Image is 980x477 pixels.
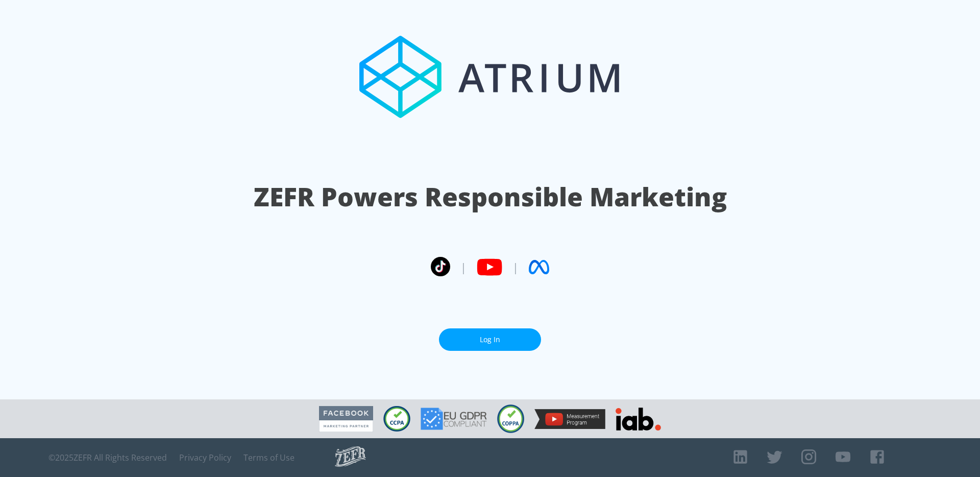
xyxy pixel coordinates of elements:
img: GDPR Compliant [421,408,487,430]
span: | [512,259,519,275]
a: Log In [439,328,541,351]
a: Privacy Policy [179,452,231,463]
img: COPPA Compliant [497,404,524,433]
a: Terms of Use [243,452,295,463]
img: IAB [616,408,661,431]
span: | [460,259,467,275]
img: YouTube Measurement Program [534,409,605,429]
img: CCPA Compliant [383,406,410,432]
h1: ZEFR Powers Responsible Marketing [254,179,727,214]
img: Facebook Marketing Partner [319,406,373,432]
span: © 2025 ZEFR All Rights Reserved [48,452,167,463]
